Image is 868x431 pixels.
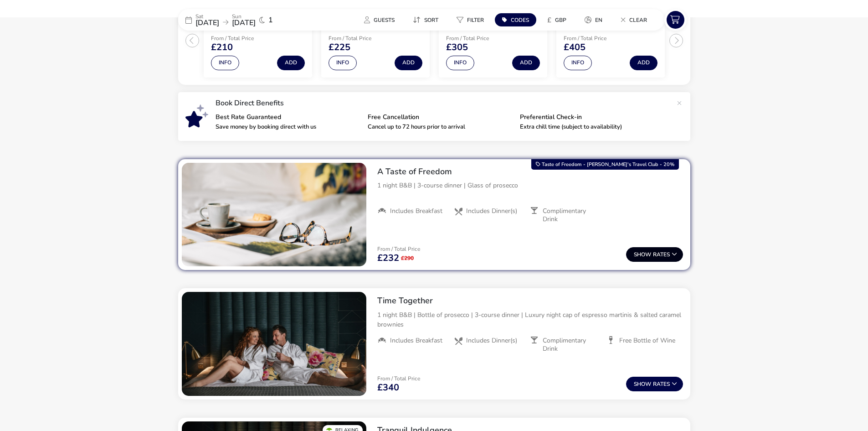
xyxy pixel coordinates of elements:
[182,163,366,267] swiper-slide: 1 / 1
[232,18,256,28] span: [DATE]
[446,43,468,52] span: £305
[449,13,495,26] naf-pibe-menu-bar-item: Filter
[377,296,683,306] h2: Time Together
[634,381,653,387] span: Show
[424,16,438,24] span: Sort
[630,56,657,70] button: Add
[543,337,599,353] span: Complimentary Drink
[540,13,574,26] button: £GBP
[368,124,513,130] p: Cancel up to 72 hours prior to arrival
[211,36,276,41] p: From / Total Price
[629,16,647,24] span: Clear
[511,16,529,24] span: Codes
[377,383,399,392] span: £340
[277,56,305,70] button: Add
[182,292,366,396] swiper-slide: 1 / 1
[542,161,674,168] span: Taste of Freedom - [PERSON_NAME]'s Travel Club - 20%
[564,43,586,52] span: £405
[377,166,683,177] h2: A Taste of Freedom
[357,13,406,26] naf-pibe-menu-bar-item: Guests
[406,13,449,26] naf-pibe-menu-bar-item: Sort
[377,246,420,252] p: From / Total Price
[495,13,536,26] button: Codes
[317,0,434,81] swiper-slide: 2 / 4
[357,13,402,26] button: Guests
[329,36,393,41] p: From / Total Price
[577,13,613,26] naf-pibe-menu-bar-item: en
[613,13,654,26] button: Clear
[406,13,446,26] button: Sort
[377,310,683,329] p: 1 night B&B | Bottle of prosecco | 3-course dinner | Luxury night cap of espresso martinis & salt...
[619,337,675,345] span: Free Bottle of Wine
[613,13,658,26] naf-pibe-menu-bar-item: Clear
[552,0,669,81] swiper-slide: 4 / 4
[446,56,474,70] button: Info
[543,207,599,223] span: Complimentary Drink
[466,337,517,345] span: Includes Dinner(s)
[329,43,350,52] span: £225
[495,13,540,26] naf-pibe-menu-bar-item: Codes
[216,99,672,107] p: Book Direct Benefits
[216,114,360,120] p: Best Rate Guaranteed
[449,13,491,26] button: Filter
[520,114,665,120] p: Preferential Check-in
[446,36,511,41] p: From / Total Price
[216,124,360,130] p: Save money by booking direct with us
[368,114,513,120] p: Free Cancellation
[370,159,690,231] div: A Taste of Freedom1 night B&B | 3-course dinner | Glass of proseccoIncludes BreakfastIncludes Din...
[195,18,219,28] span: [DATE]
[467,16,484,24] span: Filter
[626,377,683,391] button: ShowRates
[268,16,273,24] span: 1
[634,252,653,258] span: Show
[395,56,422,70] button: Add
[390,207,442,215] span: Includes Breakfast
[626,247,683,262] button: ShowRates
[434,0,552,81] swiper-slide: 3 / 4
[199,0,317,81] swiper-slide: 1 / 4
[540,13,577,26] naf-pibe-menu-bar-item: £GBP
[211,56,239,70] button: Info
[564,36,628,41] p: From / Total Price
[401,255,414,261] span: £290
[374,16,395,24] span: Guests
[595,16,602,24] span: en
[370,288,690,360] div: Time Together1 night B&B | Bottle of prosecco | 3-course dinner | Luxury night cap of espresso ma...
[195,14,219,19] p: Sat
[232,14,256,19] p: Sun
[178,9,315,31] div: Sat[DATE]Sun[DATE]1
[211,43,233,52] span: £210
[390,337,442,345] span: Includes Breakfast
[564,56,592,70] button: Info
[520,124,665,130] p: Extra chill time (subject to availability)
[577,13,610,26] button: en
[377,376,420,381] p: From / Total Price
[547,16,551,25] i: £
[377,181,683,190] p: 1 night B&B | 3-course dinner | Glass of prosecco
[329,56,357,70] button: Info
[466,207,517,215] span: Includes Dinner(s)
[377,254,399,263] span: £232
[555,16,566,24] span: GBP
[512,56,540,70] button: Add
